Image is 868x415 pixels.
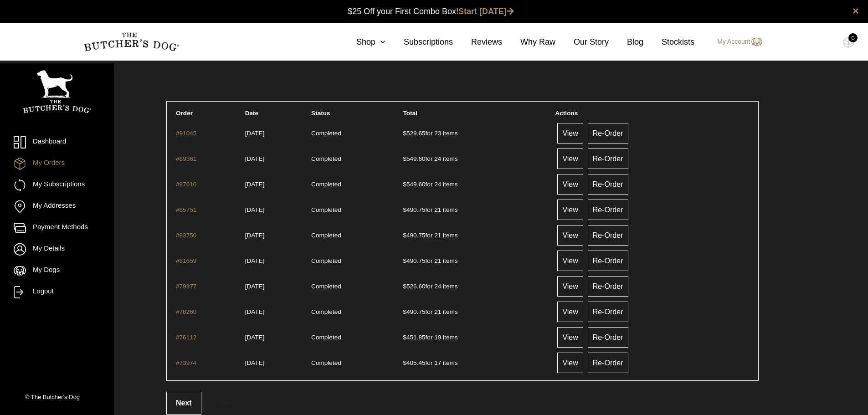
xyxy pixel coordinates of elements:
[399,121,550,145] td: for 23 items
[403,232,406,239] span: $
[555,36,609,48] a: Our Story
[643,36,694,48] a: Stockists
[14,222,100,234] a: Payment Methods
[176,257,196,264] a: #81659
[23,70,91,113] img: TBD_Portrait_Logo_White.png
[176,232,196,239] a: #83750
[245,308,265,315] time: [DATE]
[557,327,583,348] a: View
[403,257,406,264] span: $
[176,308,196,315] a: #78260
[245,130,265,137] time: [DATE]
[308,197,398,222] td: Completed
[399,146,550,171] td: for 24 items
[338,36,385,48] a: Shop
[853,5,859,16] a: close
[708,36,762,47] a: My Account
[557,149,583,169] a: View
[403,359,406,366] span: $
[403,334,406,341] span: $
[176,283,196,290] a: #79977
[403,206,406,213] span: $
[176,359,196,366] a: #73974
[311,110,330,117] span: Status
[308,350,398,375] td: Completed
[843,36,854,48] img: TBD_Cart-Empty.png
[176,110,193,117] span: Order
[403,334,425,341] span: 451.85
[176,206,196,213] a: #85751
[14,158,100,170] a: My Orders
[609,36,643,48] a: Blog
[403,308,406,315] span: $
[14,179,100,191] a: My Subscriptions
[176,181,196,188] a: #87610
[588,251,628,271] a: Re-Order
[14,286,100,298] a: Logout
[403,155,425,162] span: 549.60
[308,121,398,145] td: Completed
[458,7,514,16] a: Start [DATE]
[557,174,583,195] a: View
[557,276,583,297] a: View
[588,327,628,348] a: Re-Order
[403,308,425,315] span: 490.75
[14,136,100,149] a: Dashboard
[399,223,550,247] td: for 21 items
[14,243,100,256] a: My Details
[403,181,406,188] span: $
[403,130,406,137] span: $
[403,232,425,239] span: 490.75
[245,110,258,117] span: Date
[245,257,265,264] time: [DATE]
[385,36,453,48] a: Subscriptions
[399,299,550,324] td: for 21 items
[403,181,425,188] span: 549.60
[557,251,583,271] a: View
[502,36,555,48] a: Why Raw
[403,359,425,366] span: 405.45
[166,392,201,415] a: Next
[557,200,583,220] a: View
[557,225,583,246] a: View
[403,283,406,290] span: $
[588,174,628,195] a: Re-Order
[403,206,425,213] span: 490.75
[399,197,550,222] td: for 21 items
[245,232,265,239] time: [DATE]
[588,276,628,297] a: Re-Order
[308,274,398,298] td: Completed
[557,123,583,143] a: View
[588,225,628,246] a: Re-Order
[245,283,265,290] time: [DATE]
[555,110,578,117] span: Actions
[403,155,406,162] span: $
[176,334,196,341] a: #76112
[588,123,628,143] a: Re-Order
[557,353,583,373] a: View
[14,265,100,277] a: My Dogs
[588,353,628,373] a: Re-Order
[399,248,550,273] td: for 21 items
[399,274,550,298] td: for 24 items
[403,110,417,117] span: Total
[588,149,628,169] a: Re-Order
[848,33,858,42] div: 0
[166,392,759,415] div: .is-active
[245,206,265,213] time: [DATE]
[308,248,398,273] td: Completed
[245,359,265,366] time: [DATE]
[453,36,502,48] a: Reviews
[176,130,196,137] a: #91045
[308,223,398,247] td: Completed
[403,257,425,264] span: 490.75
[399,350,550,375] td: for 17 items
[245,334,265,341] time: [DATE]
[308,172,398,196] td: Completed
[308,146,398,171] td: Completed
[245,181,265,188] time: [DATE]
[399,325,550,349] td: for 19 items
[403,283,425,290] span: 526.60
[399,172,550,196] td: for 24 items
[403,130,425,137] span: 529.65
